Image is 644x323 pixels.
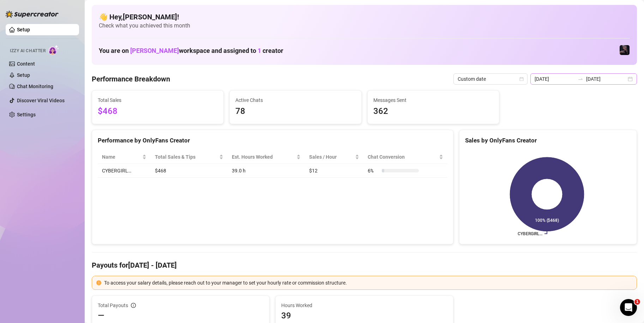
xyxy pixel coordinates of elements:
[368,167,379,175] span: 6 %
[363,150,447,164] th: Chat Conversion
[98,136,447,145] div: Performance by OnlyFans Creator
[535,75,575,83] input: Start date
[98,150,151,164] th: Name
[104,279,632,287] div: To access your salary details, please reach out to your manager to set your hourly rate or commis...
[98,164,151,178] td: CYBERGIRL…
[130,47,179,54] span: [PERSON_NAME]
[373,105,493,118] span: 362
[17,112,36,117] a: Settings
[519,77,524,81] span: calendar
[458,74,523,84] span: Custom date
[309,153,354,161] span: Sales / Hour
[98,310,104,321] span: —
[92,74,170,84] h4: Performance Breakdown
[102,153,141,161] span: Name
[518,231,542,236] text: CYBERGIRL…
[465,136,631,145] div: Sales by OnlyFans Creator
[151,164,228,178] td: $468
[368,153,438,161] span: Chat Conversion
[131,303,136,308] span: info-circle
[10,48,46,54] span: Izzy AI Chatter
[96,280,101,285] span: exclamation-circle
[586,75,626,83] input: End date
[155,153,218,161] span: Total Sales & Tips
[228,164,305,178] td: 39.0 h
[578,76,583,82] span: swap-right
[620,45,630,55] img: CYBERGIRL
[99,22,630,30] span: Check what you achieved this month
[305,150,363,164] th: Sales / Hour
[99,12,630,22] h4: 👋 Hey, [PERSON_NAME] !
[235,96,355,104] span: Active Chats
[578,76,583,82] span: to
[305,164,363,178] td: $12
[17,84,53,89] a: Chat Monitoring
[6,11,59,18] img: logo-BBDzfeDw.svg
[17,27,30,32] a: Setup
[98,301,128,309] span: Total Payouts
[17,98,65,103] a: Discover Viral Videos
[634,299,640,305] span: 1
[17,61,35,67] a: Content
[281,310,447,321] span: 39
[281,301,447,309] span: Hours Worked
[235,105,355,118] span: 78
[98,105,218,118] span: $468
[92,260,637,270] h4: Payouts for [DATE] - [DATE]
[17,72,30,78] a: Setup
[258,47,261,54] span: 1
[620,299,637,316] iframe: Intercom live chat
[99,47,283,55] h1: You are on workspace and assigned to creator
[373,96,493,104] span: Messages Sent
[98,96,218,104] span: Total Sales
[151,150,228,164] th: Total Sales & Tips
[48,45,59,55] img: AI Chatter
[232,153,295,161] div: Est. Hours Worked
